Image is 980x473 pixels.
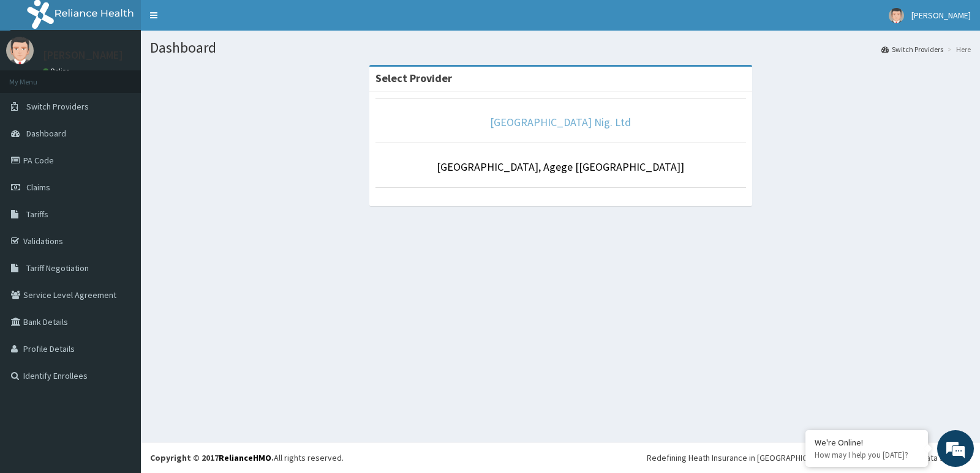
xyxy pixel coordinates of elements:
[26,263,89,274] span: Tariff Negotiation
[815,437,919,448] div: We're Online!
[815,450,919,460] p: How may I help you today?
[490,115,631,129] a: [GEOGRAPHIC_DATA] Nig. Ltd
[881,44,943,54] a: Switch Providers
[219,452,271,463] a: RelianceHMO
[375,71,452,85] strong: Select Provider
[141,442,980,473] footer: All rights reserved.
[150,452,274,463] strong: Copyright © 2017 .
[6,37,34,64] img: User Image
[437,160,684,174] a: [GEOGRAPHIC_DATA], Agege [[GEOGRAPHIC_DATA]]
[26,128,66,139] span: Dashboard
[43,67,72,75] a: Online
[911,10,971,21] span: [PERSON_NAME]
[26,209,48,220] span: Tariffs
[26,101,89,112] span: Switch Providers
[889,8,904,23] img: User Image
[26,182,50,193] span: Claims
[647,452,971,464] div: Redefining Heath Insurance in [GEOGRAPHIC_DATA] using Telemedicine and Data Science!
[150,40,971,56] h1: Dashboard
[43,50,123,61] p: [PERSON_NAME]
[944,44,971,54] li: Here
